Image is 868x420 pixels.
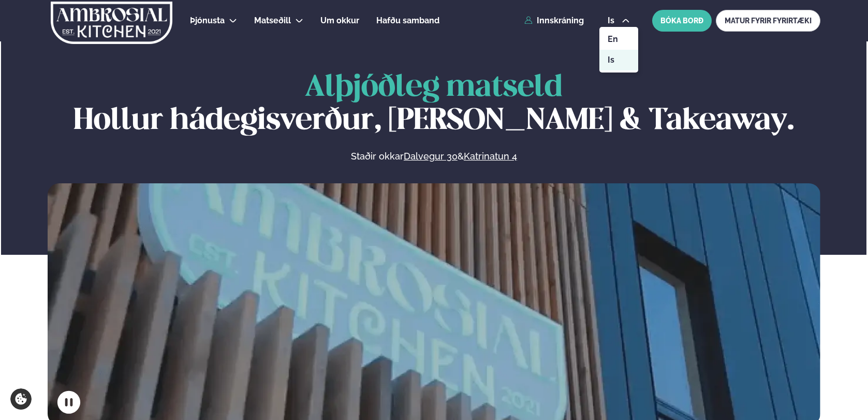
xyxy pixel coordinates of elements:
span: Hafðu samband [376,16,439,25]
a: Matseðill [254,15,291,27]
a: MATUR FYRIR FYRIRTÆKI [716,10,820,32]
a: Katrinatun 4 [464,150,517,163]
a: Dalvegur 30 [404,150,458,163]
a: en [599,29,638,50]
span: Um okkur [320,16,359,25]
a: Þjónusta [190,15,225,27]
button: BÓKA BORÐ [652,10,712,32]
a: Hafðu samband [376,15,439,27]
img: logo [50,2,173,44]
p: Staðir okkar & [238,150,629,163]
a: is [599,50,638,70]
a: Um okkur [320,15,359,27]
span: Þjónusta [190,16,225,25]
h1: Hollur hádegisverður, [PERSON_NAME] & Takeaway. [48,71,820,138]
span: is [608,17,617,25]
span: Matseðill [254,16,291,25]
button: is [599,17,638,25]
a: Innskráning [524,16,584,25]
span: Alþjóðleg matseld [305,74,563,102]
a: Cookie settings [10,388,32,410]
